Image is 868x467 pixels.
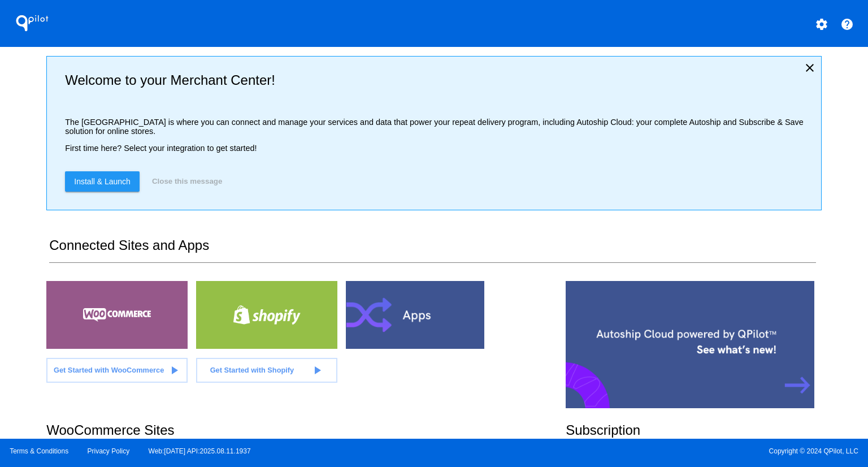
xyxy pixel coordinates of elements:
[310,364,324,377] mat-icon: play_arrow
[88,447,130,455] a: Privacy Policy
[54,366,164,374] span: Get Started with WooCommerce
[49,237,815,263] h2: Connected Sites and Apps
[65,118,811,136] p: The [GEOGRAPHIC_DATA] is where you can connect and manage your services and data that power your ...
[74,177,131,186] span: Install & Launch
[149,447,251,455] a: Web:[DATE] API:2025.08.11.1937
[815,18,828,31] mat-icon: settings
[65,144,811,153] p: First time here? Select your integration to get started!
[10,447,68,455] a: Terms & Conditions
[46,358,188,383] a: Get Started with WooCommerce
[167,364,181,377] mat-icon: play_arrow
[444,447,858,455] span: Copyright © 2024 QPilot, LLC
[46,422,566,438] h2: WooCommerce Sites
[196,358,337,383] a: Get Started with Shopify
[803,61,817,75] mat-icon: close
[840,18,854,31] mat-icon: help
[210,366,294,374] span: Get Started with Shopify
[149,171,225,192] button: Close this message
[10,12,55,34] h1: QPilot
[566,422,822,438] h2: Subscription
[65,171,140,192] a: Install & Launch
[65,72,811,88] h2: Welcome to your Merchant Center!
